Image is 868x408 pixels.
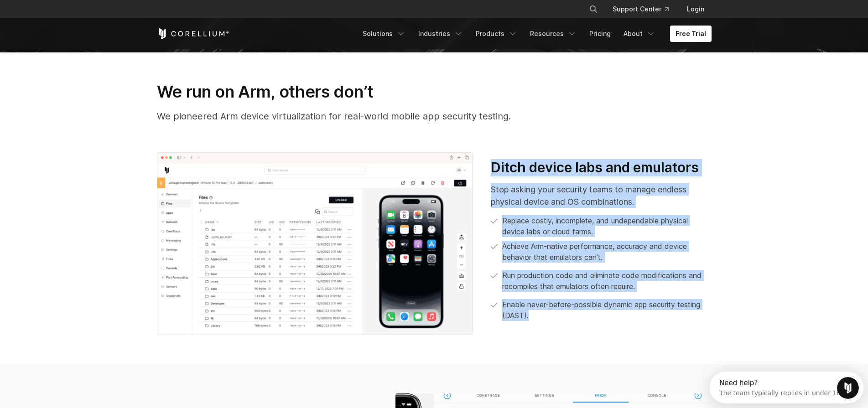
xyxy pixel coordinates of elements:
[584,26,616,42] a: Pricing
[157,28,229,39] a: Corellium Home
[4,4,158,29] div: Open Intercom Messenger
[157,82,712,102] h3: We run on Arm, others don’t
[618,26,661,42] a: About
[10,15,131,25] div: The team typically replies in under 1h
[357,26,712,42] div: Navigation Menu
[157,152,473,336] img: Dynamic app security testing (DSAT); iOS pentest
[525,26,582,42] a: Resources
[413,26,468,42] a: Industries
[578,1,712,17] div: Navigation Menu
[502,241,711,263] p: Achieve Arm-native performance, accuracy and device behavior that emulators can’t.
[10,8,131,15] div: Need help?
[585,1,602,17] button: Search
[491,183,711,208] p: Stop asking your security teams to manage endless physical device and OS combinations.
[605,1,676,17] a: Support Center
[502,299,711,321] p: Enable never-before-possible dynamic app security testing (DAST).
[470,26,523,42] a: Products
[502,270,711,292] p: Run production code and eliminate code modifications and recompiles that emulators often require.
[357,26,411,42] a: Solutions
[491,159,711,176] h3: Ditch device labs and emulators
[837,377,859,399] iframe: Intercom live chat
[710,372,863,403] iframe: Intercom live chat discovery launcher
[680,1,712,17] a: Login
[670,26,712,42] a: Free Trial
[157,109,712,123] p: We pioneered Arm device virtualization for real-world mobile app security testing.
[502,215,711,237] p: Replace costly, incomplete, and undependable physical device labs or cloud farms.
